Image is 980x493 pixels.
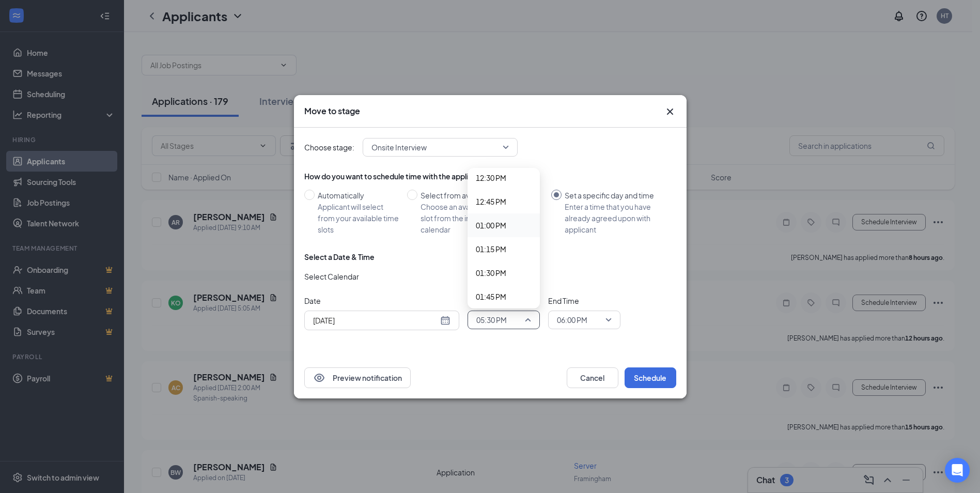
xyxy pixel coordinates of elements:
[567,367,618,388] button: Cancel
[476,267,506,279] span: 01:30 PM
[304,252,375,262] div: Select a Date & Time
[304,295,459,306] span: Date
[664,105,676,118] svg: Cross
[304,171,676,181] div: How do you want to schedule time with the applicant?
[304,367,411,388] button: EyePreview notification
[318,201,399,235] div: Applicant will select from your available time slots
[304,271,359,282] span: Select Calendar
[945,458,970,483] div: Open Intercom Messenger
[476,196,506,207] span: 12:45 PM
[304,142,354,153] span: Choose stage:
[313,315,438,326] input: Aug 28, 2025
[476,243,506,255] span: 01:15 PM
[313,372,325,384] svg: Eye
[476,220,506,231] span: 01:00 PM
[557,312,587,328] span: 06:00 PM
[565,201,668,235] div: Enter a time that you have already agreed upon with applicant
[548,295,620,306] span: End Time
[476,312,507,328] span: 05:30 PM
[625,367,676,388] button: Schedule
[421,190,543,201] div: Select from availability
[476,172,506,183] span: 12:30 PM
[664,105,676,118] button: Close
[476,291,506,302] span: 01:45 PM
[304,105,360,117] h3: Move to stage
[371,140,427,155] span: Onsite Interview
[565,190,668,201] div: Set a specific day and time
[421,201,543,235] div: Choose an available day and time slot from the interview lead’s calendar
[318,190,399,201] div: Automatically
